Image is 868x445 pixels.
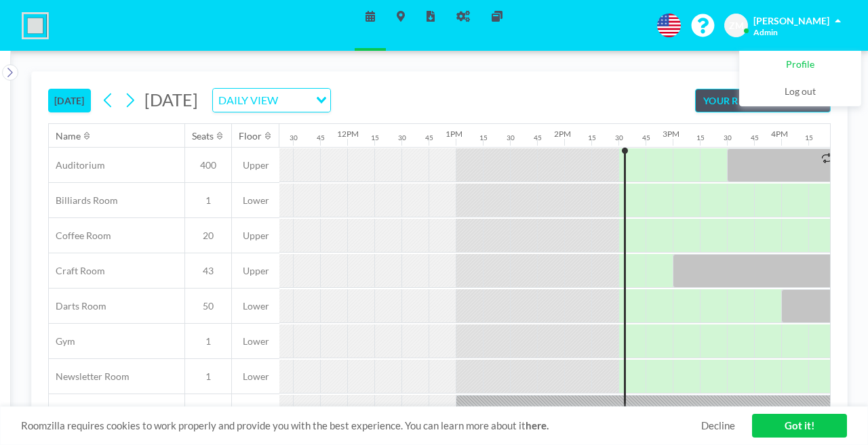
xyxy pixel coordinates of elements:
[232,265,279,277] span: Upper
[526,419,549,431] a: here.
[786,58,814,72] span: Profile
[49,406,101,418] span: Rice Room
[232,370,279,383] span: Lower
[729,20,744,32] span: ZM
[507,133,515,142] div: 30
[696,133,705,142] div: 15
[185,230,231,242] span: 20
[49,159,105,171] span: Auditorium
[282,91,308,109] input: Search for option
[317,133,325,142] div: 45
[371,133,379,142] div: 15
[22,12,49,39] img: organization-logo
[49,194,118,207] span: Billiards Room
[21,419,701,432] span: Roomzilla requires cookies to work properly and provide you with the best experience. You can lea...
[185,335,231,347] span: 1
[232,194,279,207] span: Lower
[642,133,650,142] div: 45
[588,133,596,142] div: 15
[663,129,679,139] div: 3PM
[740,51,861,79] a: Profile
[49,265,105,277] span: Craft Room
[213,89,330,112] div: Search for option
[695,89,831,112] button: YOUR RESERVATIONS
[144,89,198,110] span: [DATE]
[185,406,231,418] span: 20
[185,194,231,207] span: 1
[232,159,279,171] span: Upper
[446,129,462,139] div: 1PM
[398,133,406,142] div: 30
[185,159,231,171] span: 400
[740,79,861,106] a: Log out
[785,85,816,99] span: Log out
[48,89,91,112] button: [DATE]
[554,129,571,139] div: 2PM
[534,133,542,142] div: 45
[805,133,813,142] div: 15
[49,335,75,347] span: Gym
[752,414,847,438] a: Got it!
[232,406,279,418] span: Upper
[49,370,130,383] span: Newsletter Room
[751,133,759,142] div: 45
[192,130,214,142] div: Seats
[290,133,298,142] div: 30
[425,133,433,142] div: 45
[56,130,81,142] div: Name
[701,419,735,432] a: Decline
[185,300,231,312] span: 50
[185,265,231,277] span: 43
[753,27,778,37] span: Admin
[49,300,106,312] span: Darts Room
[479,133,488,142] div: 15
[232,335,279,347] span: Lower
[337,129,359,139] div: 12PM
[753,15,829,26] span: [PERSON_NAME]
[49,230,111,242] span: Coffee Room
[216,91,281,109] span: DAILY VIEW
[232,300,279,312] span: Lower
[724,133,732,142] div: 30
[185,370,231,383] span: 1
[615,133,623,142] div: 30
[239,130,262,142] div: Floor
[232,230,279,242] span: Upper
[771,129,788,139] div: 4PM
